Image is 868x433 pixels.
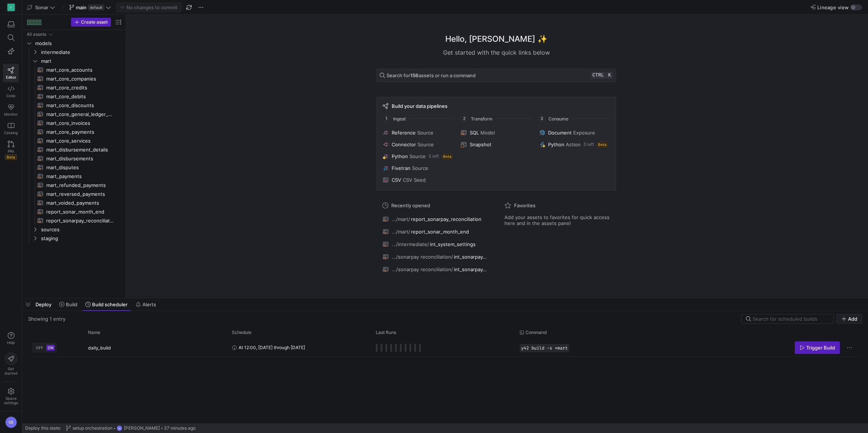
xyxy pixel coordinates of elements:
button: Build scheduler [82,298,131,311]
div: Press SPACE to select this row. [25,92,123,101]
div: Press SPACE to select this row. [25,154,123,163]
span: Connector [392,142,416,147]
span: Build your data pipelines [392,103,447,109]
span: Alerts [142,301,156,307]
span: Build scheduler [92,301,128,307]
span: Deploy [36,301,51,307]
a: Spacesettings [3,385,19,408]
div: Press SPACE to select this row. [25,65,123,74]
div: Press SPACE to select this row. [25,30,123,39]
span: Editor [6,75,16,79]
span: int_sonarpay_recon_rollovers [454,266,488,272]
a: mart_core_general_ledger_codes​​​​​​​​​​ [25,110,123,119]
span: .../sonarpay reconciliation/ [392,266,453,272]
span: y42 build -s +mart [521,345,568,351]
span: 5 left [429,154,439,159]
span: Reference [392,130,416,136]
span: Name [88,330,100,335]
div: Press SPACE to select this row. [25,74,123,83]
div: Press SPACE to select this row. [28,339,862,357]
span: int_sonarpay_recon_prior_sales [454,254,488,260]
button: PythonSource5 leftBeta [381,152,455,161]
button: Getstarted [3,350,19,378]
span: Create asset [81,20,108,25]
div: Press SPACE to select this row. [25,190,123,198]
span: report_sonar_month_end [411,229,469,235]
div: Showing 1 entry [28,316,65,322]
button: Search for156assets or run a commandctrlk [376,69,616,82]
div: Press SPACE to select this row. [25,207,123,216]
button: .../mart/report_sonarpay_reconciliation [381,214,490,224]
a: mart_voided_payments​​​​​​​​​​ [25,198,123,207]
span: At 12:00, [DATE] through [DATE] [239,339,305,356]
a: Code [3,82,19,101]
span: intermediate [41,48,122,57]
span: Search for assets or run a command [386,72,476,78]
span: Document [548,130,572,136]
span: Source [417,130,433,136]
span: ON [48,345,53,350]
span: Beta [5,154,17,160]
span: Action [566,142,581,147]
span: Add [848,316,857,322]
div: Press SPACE to select this row. [25,145,123,154]
span: Space settings [4,396,18,405]
a: mart_disbursements​​​​​​​​​​ [25,154,123,163]
button: .../mart/report_sonar_month_end [381,227,490,236]
button: Snapshot [459,140,533,149]
span: CSV [392,177,401,183]
span: mart [41,57,122,65]
span: mart_disbursements​​​​​​​​​​ [46,154,114,163]
a: mart_core_invoices​​​​​​​​​​ [25,119,123,127]
span: Catalog [4,130,18,135]
span: Lineage view [817,4,849,10]
span: Build [66,301,77,307]
button: Alerts [132,298,159,311]
span: setup orchestration [72,426,112,431]
div: Press SPACE to select this row. [25,163,123,172]
span: PRs [8,149,14,153]
span: Model [480,130,495,136]
span: Code [6,93,16,98]
span: mart_core_services​​​​​​​​​​ [46,137,114,145]
div: Press SPACE to select this row. [25,101,123,110]
a: report_sonarpay_reconciliation​​​​​​​​​​ [25,216,123,225]
button: CSVCSV Seed [381,175,455,184]
span: default [88,4,104,10]
span: Sonar [35,4,48,10]
span: Schedule [232,330,251,335]
div: Press SPACE to select this row. [25,39,123,48]
span: mart_reversed_payments​​​​​​​​​​ [46,190,114,198]
span: Trigger Build [806,345,835,351]
span: Recently opened [391,202,430,208]
span: mart_core_invoices​​​​​​​​​​ [46,119,114,127]
span: Monitor [4,112,18,116]
span: .../sonarpay reconciliation/ [392,254,453,260]
a: mart_core_accounts​​​​​​​​​​ [25,65,123,74]
button: .../sonarpay reconciliation/int_sonarpay_recon_prior_sales [381,252,490,262]
span: Deploy this state: [25,426,61,431]
span: mart_payments​​​​​​​​​​ [46,172,114,181]
div: Press SPACE to select this row. [25,234,123,243]
div: Press SPACE to select this row. [25,225,123,234]
span: daily_build [88,339,111,357]
button: Help [3,329,19,348]
span: mart_core_companies​​​​​​​​​​ [46,75,114,83]
div: SB [5,416,17,428]
kbd: ctrl [591,72,605,79]
a: Monitor [3,101,19,119]
span: Python [548,142,564,147]
a: mart_core_companies​​​​​​​​​​ [25,74,123,83]
button: DocumentExposure [538,128,611,137]
span: report_sonar_month_end​​​​​​​​​​ [46,208,114,216]
span: 5 left [584,142,594,147]
button: Sonar [25,3,57,12]
a: mart_core_credits​​​​​​​​​​ [25,83,123,92]
div: All assets [27,32,46,37]
span: Source [412,165,428,171]
span: Fivetran [392,165,411,171]
span: staging [41,234,122,243]
span: Source [409,153,426,159]
div: SB [116,425,122,431]
kbd: k [606,72,613,79]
